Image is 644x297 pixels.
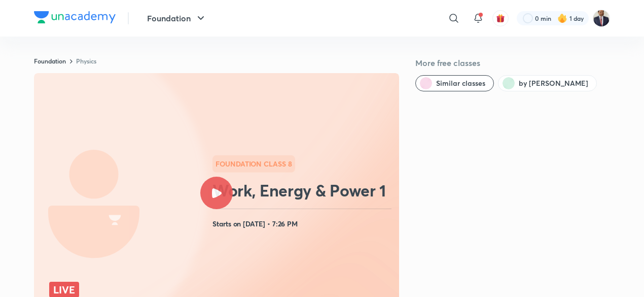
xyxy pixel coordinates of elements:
[436,78,485,88] span: Similar classes
[519,78,588,88] span: by Ravindra Patil
[415,75,494,91] button: Similar classes
[492,10,509,26] button: avatar
[76,57,96,65] a: Physics
[415,57,610,69] h5: More free classes
[34,11,116,23] img: Company Logo
[212,217,395,230] h4: Starts on [DATE] • 7:26 PM
[34,11,116,26] a: Company Logo
[557,13,567,23] img: streak
[34,57,66,65] a: Foundation
[593,10,610,27] img: Ravindra Patil
[212,180,395,201] h2: Work, Energy & Power 1
[496,14,505,23] img: avatar
[498,75,597,91] button: by Ravindra Patil
[141,8,213,28] button: Foundation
